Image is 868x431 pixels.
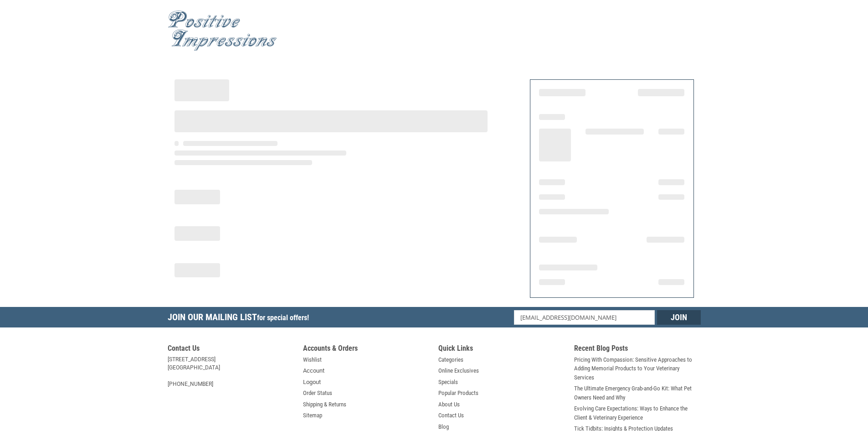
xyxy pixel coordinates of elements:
a: About Us [438,400,460,409]
h5: Quick Links [438,344,565,355]
a: Online Exclusives [438,366,479,375]
a: Pricing With Compassion: Sensitive Approaches to Adding Memorial Products to Your Veterinary Serv... [574,355,701,382]
a: Popular Products [438,389,478,398]
a: Categories [438,355,463,364]
img: Positive Impressions [168,10,277,51]
h5: Join Our Mailing List [168,307,313,330]
a: The Ultimate Emergency Grab-and-Go Kit: What Pet Owners Need and Why [574,384,701,402]
a: Specials [438,378,458,387]
a: Account [303,366,324,375]
h5: Accounts & Orders [303,344,430,355]
input: Email [514,310,655,325]
a: Shipping & Returns [303,400,346,409]
a: Sitemap [303,411,322,420]
a: Evolving Care Expectations: Ways to Enhance the Client & Veterinary Experience [574,404,701,422]
a: Logout [303,378,321,387]
a: Order Status [303,389,332,398]
a: Contact Us [438,411,464,420]
address: [STREET_ADDRESS] [GEOGRAPHIC_DATA] [PHONE_NUMBER] [168,355,294,388]
h5: Contact Us [168,344,294,355]
a: Wishlist [303,355,322,364]
input: Join [657,310,701,325]
h5: Recent Blog Posts [574,344,701,355]
span: for special offers! [257,313,309,322]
